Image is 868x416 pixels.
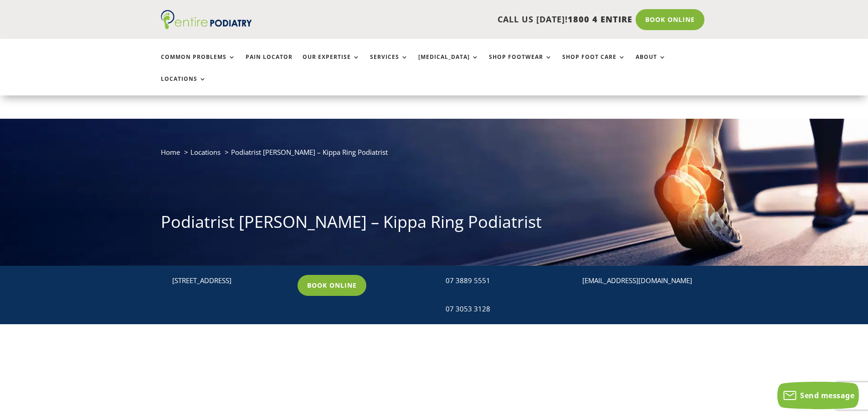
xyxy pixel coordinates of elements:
[161,22,252,31] a: Entire Podiatry
[161,147,180,157] a: Home
[370,54,408,74] a: Services
[246,54,293,74] a: Pain Locator
[161,146,708,165] nav: breadcrumb
[161,10,252,29] img: logo (1)
[161,76,206,95] a: Locations
[161,54,236,74] a: Common Problems
[636,9,704,30] a: Book Online
[190,147,221,157] a: Locations
[446,303,563,315] div: 07 3053 3128
[568,14,632,25] span: 1800 4 ENTIRE
[489,54,552,74] a: Shop Footwear
[231,147,388,157] span: Podiatrist [PERSON_NAME] – Kippa Ring Podiatrist
[418,54,479,74] a: [MEDICAL_DATA]
[582,276,692,285] a: [EMAIL_ADDRESS][DOMAIN_NAME]
[562,54,626,74] a: Shop Foot Care
[161,211,708,238] h1: Podiatrist [PERSON_NAME] – Kippa Ring Podiatrist
[298,275,366,296] a: Book Online
[303,54,360,74] a: Our Expertise
[636,54,666,74] a: About
[800,390,854,400] span: Send message
[172,275,289,287] div: [STREET_ADDRESS]
[287,14,632,26] p: CALL US [DATE]!
[777,382,859,409] button: Send message
[446,275,563,287] div: 07 3889 5551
